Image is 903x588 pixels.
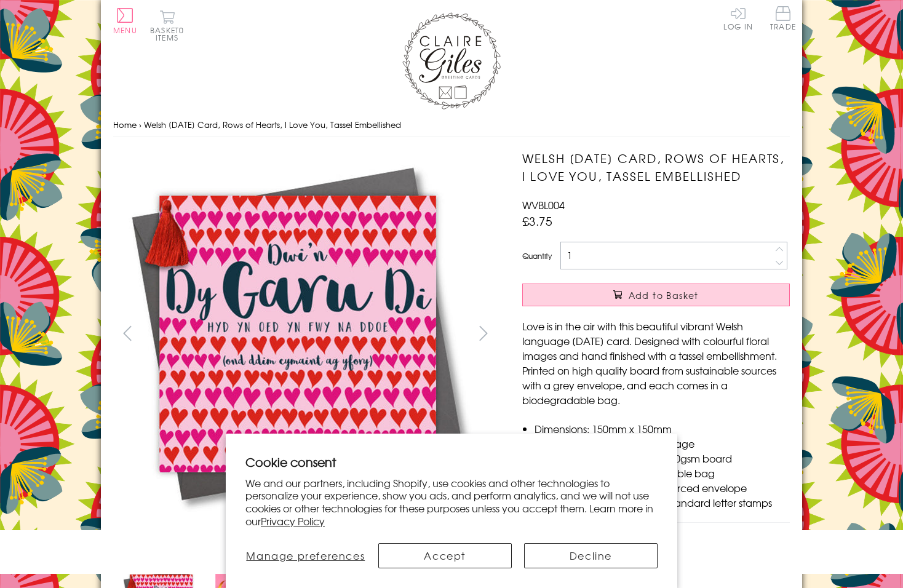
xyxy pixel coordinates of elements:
[113,8,137,34] button: Menu
[470,319,498,347] button: next
[402,12,501,109] img: Claire Giles Greetings Cards
[723,6,753,30] a: Log In
[522,212,552,229] span: £3.75
[522,197,565,212] span: WVBL004
[246,548,365,563] span: Manage preferences
[245,453,658,471] h2: Cookie consent
[522,149,790,185] h1: Welsh [DATE] Card, Rows of Hearts, I Love You, Tassel Embellished
[522,319,790,407] p: Love is in the air with this beautiful vibrant Welsh language [DATE] card. Designed with colourfu...
[150,10,184,41] button: Basket0 items
[139,119,141,130] span: ›
[144,119,401,130] span: Welsh [DATE] Card, Rows of Hearts, I Love You, Tassel Embellished
[261,514,325,528] a: Privacy Policy
[113,113,790,138] nav: breadcrumbs
[770,6,796,30] span: Trade
[113,149,482,518] img: Welsh Valentine's Day Card, Rows of Hearts, I Love You, Tassel Embellished
[113,25,137,36] span: Menu
[498,149,867,518] img: Welsh Valentine's Day Card, Rows of Hearts, I Love You, Tassel Embellished
[524,543,658,568] button: Decline
[535,421,790,436] li: Dimensions: 150mm x 150mm
[522,250,552,261] label: Quantity
[245,543,366,568] button: Manage preferences
[378,543,512,568] button: Accept
[770,6,796,33] a: Trade
[156,25,184,43] span: 0 items
[113,319,141,347] button: prev
[629,289,699,301] span: Add to Basket
[522,284,790,306] button: Add to Basket
[113,119,137,130] a: Home
[245,477,658,528] p: We and our partners, including Shopify, use cookies and other technologies to personalize your ex...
